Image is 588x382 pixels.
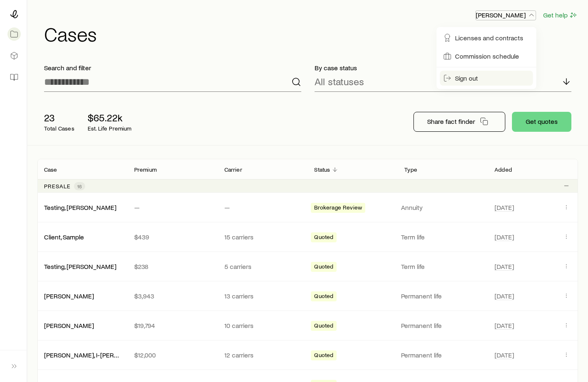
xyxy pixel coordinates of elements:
a: [PERSON_NAME], I-[PERSON_NAME] [44,351,150,359]
a: [PERSON_NAME] [44,321,94,329]
p: 15 carriers [224,233,301,241]
span: [DATE] [495,321,514,330]
h1: Cases [44,24,578,44]
span: Quoted [314,322,333,331]
span: [DATE] [495,233,514,241]
span: [DATE] [495,292,514,300]
p: — [224,203,301,212]
p: Permanent life [401,351,485,359]
div: [PERSON_NAME] [44,292,94,301]
p: Total Cases [44,125,74,132]
p: 23 [44,112,74,123]
span: 16 [77,183,82,190]
p: $3,943 [134,292,211,300]
span: Commission schedule [455,52,519,60]
a: [PERSON_NAME] [44,292,94,300]
p: $65.22k [88,112,132,123]
button: Share fact finder [413,112,505,132]
span: [DATE] [495,262,514,271]
a: Commission schedule [440,49,533,64]
p: Carrier [224,166,242,173]
span: Quoted [314,293,333,301]
p: Presale [44,183,71,190]
p: 12 carriers [224,351,301,359]
p: $439 [134,233,211,241]
div: Client, Sample [44,233,84,242]
div: [PERSON_NAME], I-[PERSON_NAME] [44,351,121,360]
div: [PERSON_NAME] [44,321,94,330]
a: Licenses and contracts [440,30,533,45]
a: Testing, [PERSON_NAME] [44,203,116,211]
p: — [134,203,211,212]
p: $12,000 [134,351,211,359]
p: Annuity [401,203,485,212]
button: [PERSON_NAME] [475,10,536,20]
p: Permanent life [401,292,485,300]
span: Licenses and contracts [455,34,523,42]
p: Status [314,166,330,173]
span: Quoted [314,234,333,242]
span: [DATE] [495,203,514,212]
span: Quoted [314,263,333,272]
div: Testing, [PERSON_NAME] [44,203,116,212]
button: Get help [543,10,578,20]
button: Get quotes [512,112,571,132]
div: Testing, [PERSON_NAME] [44,262,116,271]
p: Premium [134,166,157,173]
p: Est. Life Premium [88,125,132,132]
a: Testing, [PERSON_NAME] [44,262,116,270]
p: 5 carriers [224,262,301,271]
span: Quoted [314,352,333,360]
p: $19,794 [134,321,211,330]
p: Added [495,166,512,173]
p: Term life [401,262,485,271]
span: Sign out [455,74,478,82]
p: Share fact finder [427,117,475,126]
p: By case status [315,64,572,72]
a: Client, Sample [44,233,84,241]
span: [DATE] [495,351,514,359]
p: Term life [401,233,485,241]
p: Case [44,166,57,173]
p: 10 carriers [224,321,301,330]
button: Sign out [440,71,533,86]
p: [PERSON_NAME] [476,11,536,19]
p: 13 carriers [224,292,301,300]
p: Search and filter [44,64,301,72]
p: Type [404,166,417,173]
p: $238 [134,262,211,271]
p: All statuses [315,76,364,87]
p: Permanent life [401,321,485,330]
span: Brokerage Review [314,204,362,213]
